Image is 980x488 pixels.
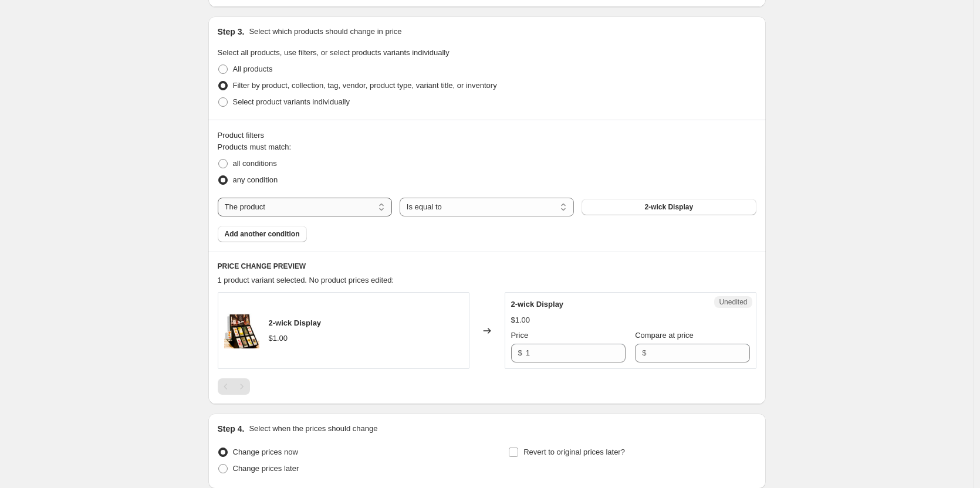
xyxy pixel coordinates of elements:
span: $ [642,348,646,357]
span: Select product variants individually [233,97,350,106]
span: Products must match: [218,143,292,151]
p: Select which products should change in price [249,26,401,38]
div: $1.00 [511,314,530,326]
span: Price [511,331,529,340]
span: Revert to original prices later? [523,448,625,456]
p: Select when the prices should change [249,423,377,435]
span: Select all products, use filters, or select products variants individually [218,48,450,57]
span: All products [233,65,273,73]
span: 2-wick Display [511,300,564,309]
span: Add another condition [225,229,300,239]
span: Change prices now [233,448,298,456]
h6: PRICE CHANGE PREVIEW [218,262,756,271]
div: Product filters [218,130,756,141]
h2: Step 4. [218,423,245,435]
h2: Step 3. [218,26,245,38]
nav: Pagination [218,378,250,395]
button: 2-wick Display [582,199,756,215]
span: 2-wick Display [644,202,693,212]
span: any condition [233,175,278,184]
button: Add another condition [218,226,307,242]
span: all conditions [233,159,277,168]
span: Filter by product, collection, tag, vendor, product type, variant title, or inventory [233,81,497,90]
span: Change prices later [233,464,299,473]
span: Unedited [719,297,747,307]
span: Compare at price [635,331,694,340]
img: NTE3_80x.jpg [224,313,259,348]
span: 1 product variant selected. No product prices edited: [218,276,394,284]
span: $ [518,348,522,357]
span: 2-wick Display [269,318,322,327]
div: $1.00 [269,333,288,344]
